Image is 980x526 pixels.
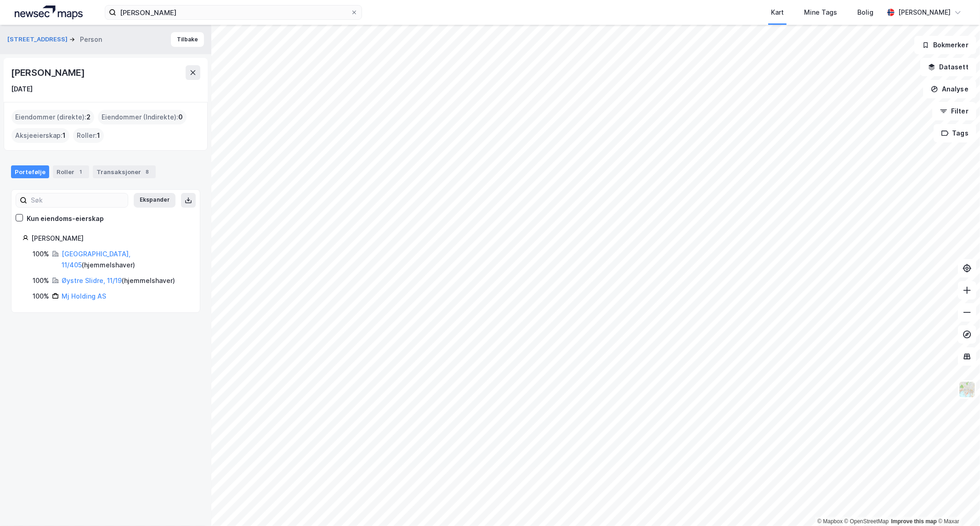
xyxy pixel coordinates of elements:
[844,518,889,525] a: OpenStreetMap
[178,112,183,123] span: 0
[62,292,106,300] a: Mj Holding AS
[857,7,873,18] div: Bolig
[53,165,89,178] div: Roller
[31,233,189,244] div: [PERSON_NAME]
[62,130,66,141] span: 1
[958,381,976,398] img: Z
[11,110,94,124] div: Eiendommer (direkte) :
[33,275,49,286] div: 100%
[62,277,122,284] a: Øystre Slidre, 11/19
[923,80,976,98] button: Analyse
[80,34,102,45] div: Person
[934,124,976,142] button: Tags
[934,482,980,526] iframe: Chat Widget
[62,250,130,269] a: [GEOGRAPHIC_DATA], 11/405
[86,112,91,123] span: 2
[11,165,49,178] div: Portefølje
[98,110,187,124] div: Eiendommer (Indirekte) :
[932,102,976,120] button: Filter
[11,128,69,143] div: Aksjeeierskap :
[116,6,351,19] input: Søk på adresse, matrikkel, gårdeiere, leietakere eller personer
[11,65,86,80] div: [PERSON_NAME]
[804,7,837,18] div: Mine Tags
[62,275,175,286] div: ( hjemmelshaver )
[27,213,104,224] div: Kun eiendoms-eierskap
[62,249,189,271] div: ( hjemmelshaver )
[914,36,976,54] button: Bokmerker
[771,7,784,18] div: Kart
[33,249,49,260] div: 100%
[11,84,33,95] div: [DATE]
[891,518,937,525] a: Improve this map
[898,7,951,18] div: [PERSON_NAME]
[97,130,100,141] span: 1
[134,193,176,208] button: Ekspander
[27,193,128,207] input: Søk
[93,165,156,178] div: Transaksjoner
[15,6,83,19] img: logo.a4113a55bc3d86da70a041830d287a7e.svg
[7,35,69,44] button: [STREET_ADDRESS]
[73,128,104,143] div: Roller :
[171,32,204,47] button: Tilbake
[934,482,980,526] div: Kontrollprogram for chat
[76,167,85,176] div: 1
[33,291,49,302] div: 100%
[817,518,843,525] a: Mapbox
[920,58,976,76] button: Datasett
[143,167,152,176] div: 8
